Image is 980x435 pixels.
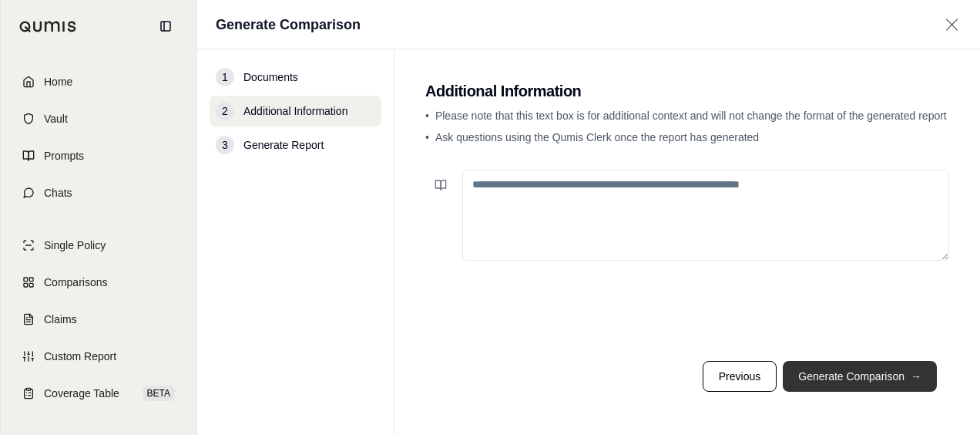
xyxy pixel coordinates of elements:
[243,103,347,119] span: Additional Information
[44,312,77,327] span: Claims
[435,110,947,122] span: Please note that this text box is for additional context and will not change the format of the ge...
[19,21,77,32] img: Qumis Logo
[243,69,298,85] span: Documents
[10,102,187,136] a: Vault
[911,369,921,384] span: →
[216,68,234,86] div: 1
[10,265,187,299] a: Comparisons
[216,136,234,154] div: 3
[425,110,429,122] span: •
[10,376,187,410] a: Coverage TableBETA
[143,386,175,401] span: BETA
[44,349,116,364] span: Custom Report
[10,176,187,210] a: Chats
[10,228,187,262] a: Single Policy
[44,148,84,164] span: Prompts
[243,137,324,153] span: Generate Report
[44,238,106,253] span: Single Policy
[10,302,187,336] a: Claims
[44,386,119,401] span: Coverage Table
[153,14,178,39] button: Collapse sidebar
[216,14,361,35] h1: Generate Comparison
[10,65,187,99] a: Home
[435,131,759,143] span: Ask questions using the Qumis Clerk once the report has generated
[44,111,68,126] span: Vault
[216,102,234,120] div: 2
[44,74,72,89] span: Home
[425,131,429,143] span: •
[10,139,187,173] a: Prompts
[425,80,949,102] h2: Additional Information
[44,275,107,290] span: Comparisons
[44,185,72,201] span: Chats
[783,361,937,392] button: Generate Comparison→
[10,339,187,373] a: Custom Report
[703,361,777,392] button: Previous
